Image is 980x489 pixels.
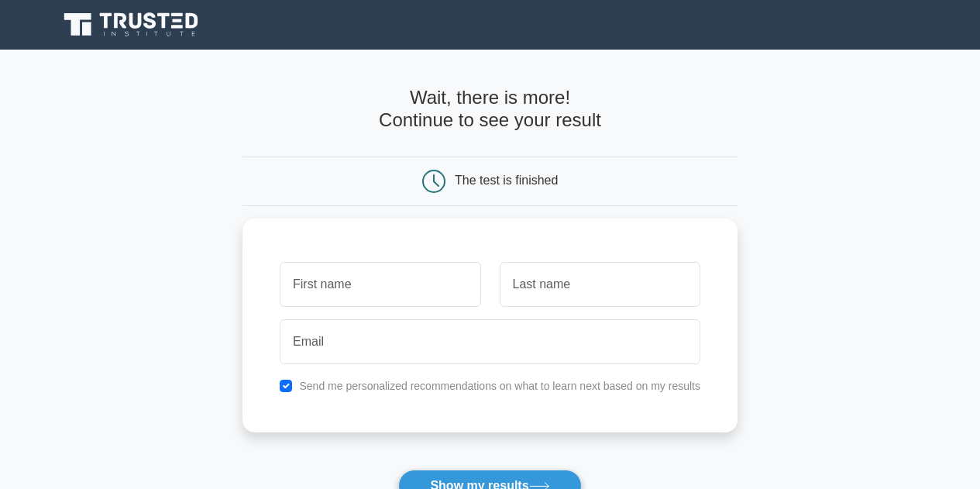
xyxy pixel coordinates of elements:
[280,262,480,307] input: First name
[500,262,700,307] input: Last name
[299,380,700,392] label: Send me personalized recommendations on what to learn next based on my results
[280,319,700,364] input: Email
[455,174,558,187] div: The test is finished
[242,87,738,132] h4: Wait, there is more! Continue to see your result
